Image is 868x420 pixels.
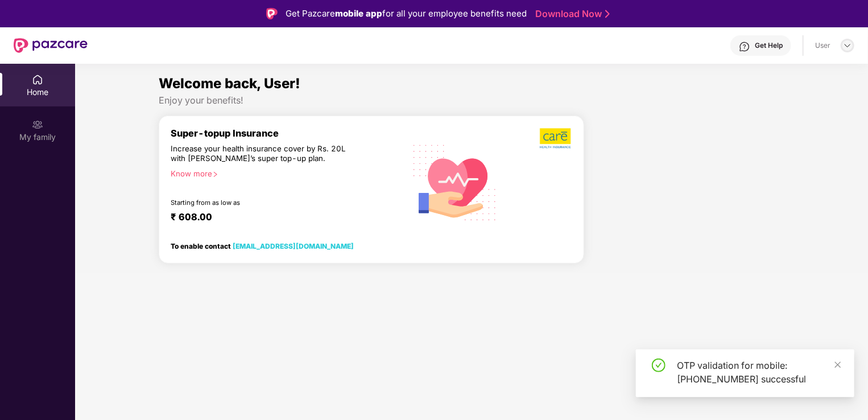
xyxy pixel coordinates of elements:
[171,127,405,139] div: Super-topup Insurance
[171,242,354,250] div: To enable contact
[159,94,784,106] div: Enjoy your benefits!
[834,361,842,369] span: close
[171,199,357,207] div: Starting from as low as
[171,211,394,225] div: ₹ 608.00
[540,127,572,149] img: b5dec4f62d2307b9de63beb79f102df3.png
[535,8,606,20] a: Download Now
[32,74,43,85] img: svg+xml;base64,PHN2ZyBpZD0iSG9tZSIgeG1sbnM9Imh0dHA6Ly93d3cudzMub3JnLzIwMDAvc3ZnIiB3aWR0aD0iMjAiIG...
[843,41,852,50] img: svg+xml;base64,PHN2ZyBpZD0iRHJvcGRvd24tMzJ4MzIiIHhtbG5zPSJodHRwOi8vd3d3LnczLm9yZy8yMDAwL3N2ZyIgd2...
[755,41,783,50] div: Get Help
[815,41,830,50] div: User
[171,169,398,177] div: Know more
[14,38,88,53] img: New Pazcare Logo
[159,75,300,92] span: Welcome back, User!
[405,131,505,233] img: svg+xml;base64,PHN2ZyB4bWxucz0iaHR0cDovL3d3dy53My5vcmcvMjAwMC9zdmciIHhtbG5zOnhsaW5rPSJodHRwOi8vd3...
[739,41,750,52] img: svg+xml;base64,PHN2ZyBpZD0iSGVscC0zMngzMiIgeG1sbnM9Imh0dHA6Ly93d3cudzMub3JnLzIwMDAvc3ZnIiB3aWR0aD...
[32,119,43,130] img: svg+xml;base64,PHN2ZyB3aWR0aD0iMjAiIGhlaWdodD0iMjAiIHZpZXdCb3g9IjAgMCAyMCAyMCIgZmlsbD0ibm9uZSIgeG...
[266,8,278,19] img: Logo
[335,8,382,19] strong: mobile app
[677,359,841,386] div: OTP validation for mobile: [PHONE_NUMBER] successful
[652,359,666,372] span: check-circle
[286,7,527,20] div: Get Pazcare for all your employee benefits need
[605,8,610,20] img: Stroke
[171,144,356,164] div: Increase your health insurance cover by Rs. 20L with [PERSON_NAME]’s super top-up plan.
[212,171,218,178] span: right
[233,242,354,250] a: [EMAIL_ADDRESS][DOMAIN_NAME]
